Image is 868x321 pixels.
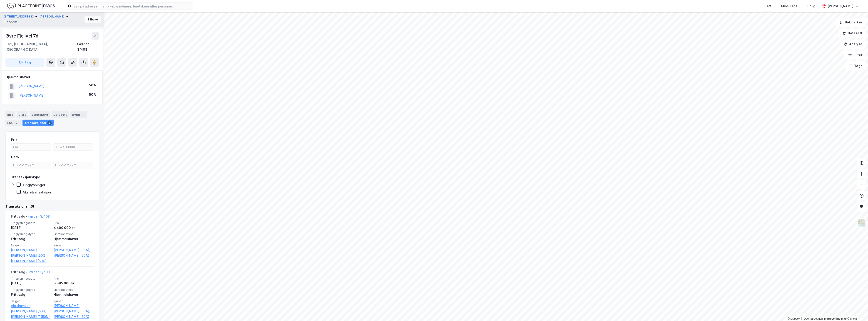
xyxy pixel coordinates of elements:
[11,299,51,303] span: Selger
[22,120,54,126] div: Transaksjoner
[54,288,94,292] span: Eierskapstype
[22,190,51,194] div: Aksjetransaksjon
[11,236,51,242] div: Fritt salg
[53,162,93,169] input: DD.MM.YYYY
[7,2,55,10] img: logo.f888ab2527a4732fd821a326f86c7f29.svg
[54,303,94,314] a: [PERSON_NAME] [PERSON_NAME] (50%),
[5,204,99,209] div: Transaksjoner (6)
[838,29,866,38] button: Datasett
[22,183,45,187] div: Tinglysninger
[89,83,96,88] div: 50%
[11,232,51,236] span: Tinglysningstype
[53,144,93,150] input: Til 4490000
[828,3,853,9] div: [PERSON_NAME]
[72,3,193,10] input: Søk på adresse, matrikkel, gårdeiere, leietakere eller personer
[11,258,51,264] a: [PERSON_NAME] (50%)
[54,277,94,281] span: Pris
[4,19,17,25] div: Eiendom
[11,243,51,247] span: Selger
[5,32,39,40] div: Øvre Fjellvei 7d
[30,111,50,118] div: Leietakere
[27,270,50,274] a: Færder, 3/408
[11,281,51,286] div: [DATE]
[11,174,40,180] div: Transaksjonstype
[5,41,77,52] div: 3121, [GEOGRAPHIC_DATA], [GEOGRAPHIC_DATA]
[824,317,847,320] a: Improve this map
[89,92,96,97] div: 50%
[788,317,800,320] a: Mapbox
[11,314,51,319] a: [PERSON_NAME] T (50%)
[844,50,866,60] button: Filter
[47,120,52,125] div: 6
[77,41,99,52] div: Færder, 3/408
[4,14,34,19] button: [STREET_ADDRESS]
[54,281,94,286] div: 3 885 000 kr
[781,3,797,9] div: Mine Tags
[11,221,51,225] span: Tinglysningsdato
[11,162,51,169] input: DD.MM.YYYY
[11,225,51,231] div: [DATE]
[54,292,94,297] div: Hjemmelshaver
[11,288,51,292] span: Tinglysningstype
[11,303,51,314] a: Abrahamsen [PERSON_NAME] (50%),
[765,3,771,9] div: Kart
[6,74,99,80] div: Hjemmelshaver
[54,243,94,247] span: Kjøper
[40,14,65,19] button: [PERSON_NAME]
[11,277,51,281] span: Tinglysningsdato
[54,247,94,253] a: [PERSON_NAME] (50%),
[81,112,85,117] div: 1
[836,18,866,27] button: Bokmerker
[27,214,50,218] a: Færder, 3/408
[54,253,94,258] a: [PERSON_NAME] (50%)
[11,154,19,160] div: Dato
[54,221,94,225] span: Pris
[5,58,45,67] button: Tag
[54,299,94,303] span: Kjøper
[54,314,94,319] a: [PERSON_NAME] (50%)
[54,236,94,242] div: Hjemmelshaver
[11,144,51,150] input: Fra
[801,317,823,320] a: OpenStreetMap
[70,111,87,118] div: Bygg
[5,111,15,118] div: Info
[11,269,50,277] div: Fritt salg -
[54,225,94,231] div: 4 490 000 kr
[52,111,69,118] div: Datasett
[845,299,868,321] iframe: Chat Widget
[845,61,866,70] button: Tags
[11,292,51,297] div: Fritt salg
[5,120,21,126] div: ESG
[17,111,28,118] div: Eiere
[840,40,866,49] button: Analyse
[14,120,19,125] div: 2
[11,247,51,258] a: [PERSON_NAME] [PERSON_NAME] (50%),
[845,299,868,321] div: Kontrollprogram for chat
[84,16,101,23] button: Tilbake
[807,3,815,9] div: Bolig
[857,219,866,227] img: Z
[11,214,50,221] div: Fritt salg -
[11,137,17,143] div: Pris
[54,232,94,236] span: Eierskapstype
